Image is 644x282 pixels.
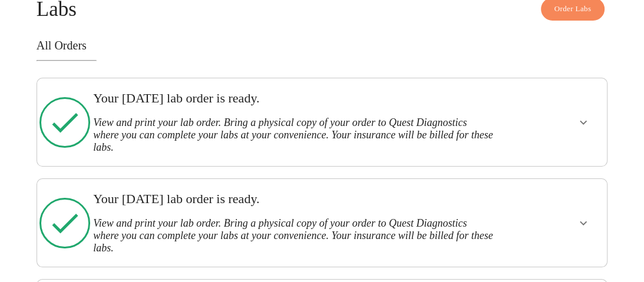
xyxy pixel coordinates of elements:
[93,191,494,207] h3: Your [DATE] lab order is ready.
[93,91,494,106] h3: Your [DATE] lab order is ready.
[37,39,607,52] h3: All Orders
[569,209,597,237] button: show more
[93,117,494,154] h3: View and print your lab order. Bring a physical copy of your order to Quest Diagnostics where you...
[569,108,597,137] button: show more
[554,2,592,16] span: Order Labs
[93,217,494,254] h3: View and print your lab order. Bring a physical copy of your order to Quest Diagnostics where you...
